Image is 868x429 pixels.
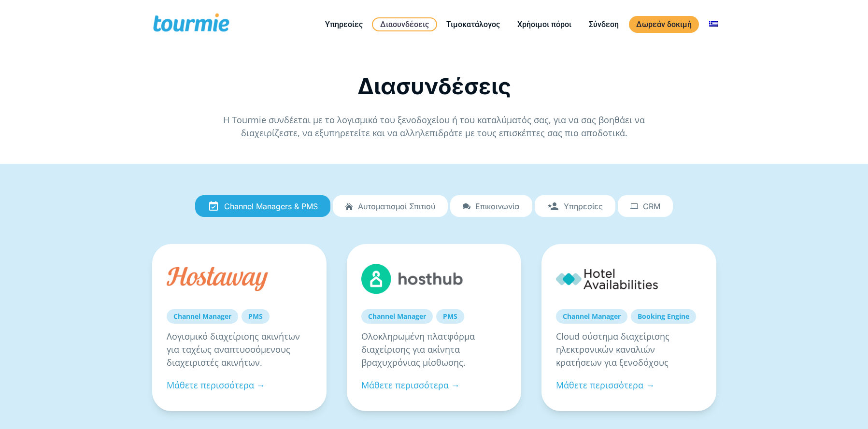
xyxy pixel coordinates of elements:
[450,195,532,217] a: Επικοινωνία
[361,379,460,391] a: Μάθετε περισσότερα →
[475,202,520,211] span: Επικοινωνία
[361,309,433,324] a: Channel Manager
[629,16,699,33] a: Δωρεάν δοκιμή
[436,309,464,324] a: PMS
[618,195,673,217] a: CRM
[242,309,270,324] a: PMS
[535,195,615,217] a: Υπηρεσίες
[167,330,312,369] p: Λογισμικό διαχείρισης ακινήτων για ταχέως αναπτυσσόμενους διαχειριστές ακινήτων.
[556,309,627,324] a: Channel Manager
[361,330,507,369] p: Ολοκληρωμένη πλατφόρμα διαχείρισης για ακίνητα βραχυχρόνιας μίσθωσης.
[582,18,626,30] a: Σύνδεση
[358,202,435,211] span: Αυτοματισμοί Σπιτιού
[167,309,238,324] a: Channel Manager
[372,17,437,31] a: Διασυνδέσεις
[556,330,701,369] p: Cloud σύστημα διαχείρισης ηλεκτρονικών καναλιών κρατήσεων για ξενοδόχους
[224,202,318,211] span: Channel Managers & PMS
[318,18,370,30] a: Υπηρεσίες
[643,202,660,211] span: CRM
[195,195,330,217] a: Channel Managers & PMS
[564,202,603,211] span: Υπηρεσίες
[223,114,645,139] span: Η Tourmie συνδέεται με το λογισμικό του ξενοδοχείου ή του καταλύματός σας, για να σας βοηθάει να ...
[167,379,265,391] a: Μάθετε περισσότερα →
[439,18,507,30] a: Τιμοκατάλογος
[357,72,511,100] span: Διασυνδέσεις
[631,309,696,324] a: Booking Engine
[510,18,579,30] a: Χρήσιμοι πόροι
[556,379,655,391] a: Μάθετε περισσότερα →
[333,195,448,217] a: Αυτοματισμοί Σπιτιού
